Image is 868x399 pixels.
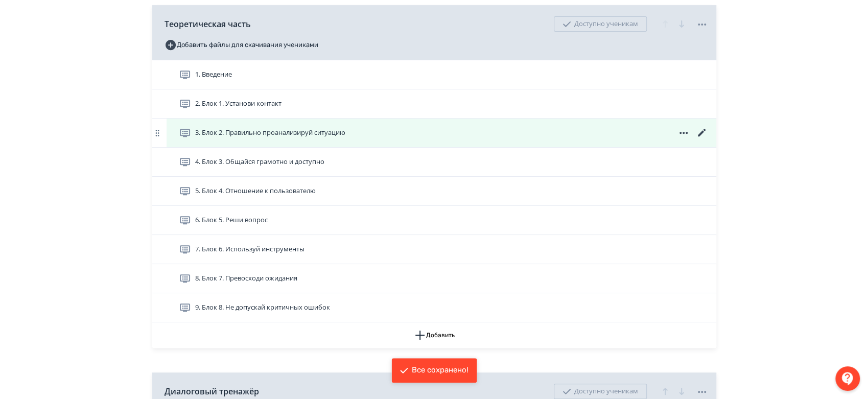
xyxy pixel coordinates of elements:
div: 6. Блок 5. Реши вопрос [152,206,716,235]
div: 9. Блок 8. Не допускай критичных ошибок [152,293,716,322]
span: 4. Блок 3. Общайся грамотно и доступно [195,157,324,167]
div: 8. Блок 7. Превосходи ожидания [152,264,716,293]
span: 8. Блок 7. Превосходи ожидания [195,273,297,284]
div: 2. Блок 1. Установи контакт [152,89,716,119]
div: Доступно ученикам [554,16,647,32]
span: 2. Блок 1. Установи контакт [195,99,281,109]
div: 3. Блок 2. Правильно проанализируй ситуацию [152,119,716,148]
div: 7. Блок 6. Используй инструменты [152,235,716,264]
span: Теоретическая часть [165,18,251,30]
span: 7. Блок 6. Используй инструменты [195,244,304,254]
div: 1. Введение [152,60,716,89]
div: 4. Блок 3. Общайся грамотно и доступно [152,148,716,177]
span: 1. Введение [195,69,232,80]
button: Добавить файлы для скачивания учениками [165,37,318,53]
span: 6. Блок 5. Реши вопрос [195,215,268,225]
button: Добавить [152,322,716,348]
span: 9. Блок 8. Не допускай критичных ошибок [195,302,330,313]
div: Все сохранено! [412,365,468,375]
span: 5. Блок 4. Отношение к пользователю [195,186,316,196]
div: 5. Блок 4. Отношение к пользователю [152,177,716,206]
div: Доступно ученикам [554,384,647,399]
span: 3. Блок 2. Правильно проанализируй ситуацию [195,128,345,138]
span: Диалоговый тренажёр [165,385,259,397]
